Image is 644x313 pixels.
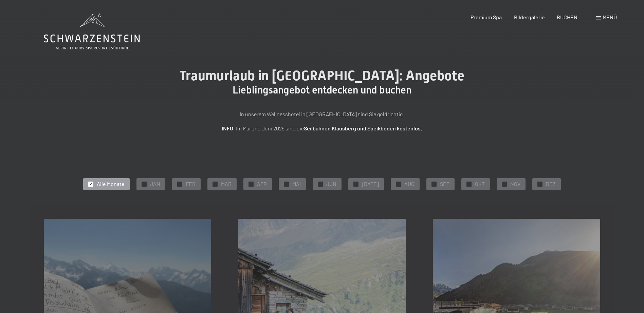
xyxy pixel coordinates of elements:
span: OKT [475,180,485,188]
p: In unserem Wellnesshotel in [GEOGRAPHIC_DATA] sind Sie goldrichtig. [152,110,492,119]
span: ✓ [179,182,181,186]
span: APR [257,180,267,188]
span: ✓ [433,182,436,186]
span: Alle Monate [97,180,125,188]
span: NOV [510,180,520,188]
span: ✓ [319,182,322,186]
span: [DATE] [362,180,379,188]
span: DEZ [546,180,556,188]
span: SEP [440,180,449,188]
span: ✓ [143,182,146,186]
span: ✓ [355,182,357,186]
span: ✓ [214,182,217,186]
span: AUG [404,180,415,188]
span: ✓ [503,182,506,186]
span: JUN [326,180,336,188]
p: : Im Mai und Juni 2025 sind die . [152,124,492,133]
strong: Seilbahnen Klausberg und Speikboden kostenlos [304,125,421,131]
span: ✓ [468,182,471,186]
a: Premium Spa [471,14,502,20]
span: ✓ [250,182,253,186]
span: MAI [292,180,301,188]
span: ✓ [539,182,541,186]
span: FEB [186,180,196,188]
span: Lieblingsangebot entdecken und buchen [233,84,411,96]
a: BUCHEN [557,14,577,20]
span: ✓ [90,182,92,186]
span: Traumurlaub in [GEOGRAPHIC_DATA]: Angebote [180,68,464,84]
span: JAN [150,180,160,188]
a: Bildergalerie [514,14,545,20]
span: Menü [603,14,617,20]
strong: INFO [222,125,233,131]
span: ✓ [285,182,288,186]
span: ✓ [397,182,400,186]
span: MAR [221,180,232,188]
